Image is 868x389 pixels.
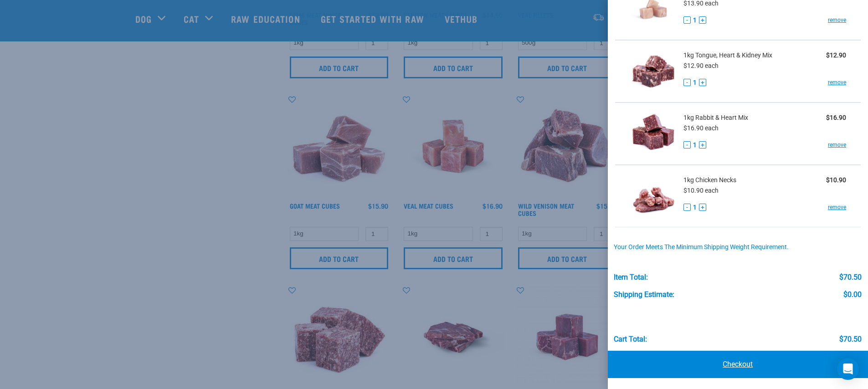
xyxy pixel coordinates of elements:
button: + [699,204,706,211]
strong: $16.90 [826,114,846,121]
div: Item Total: [614,273,648,282]
div: Cart total: [614,335,647,343]
span: 1kg Tongue, Heart & Kidney Mix [683,51,772,60]
span: $12.90 each [683,62,719,69]
button: - [683,141,691,148]
div: $0.00 [843,291,862,299]
span: $10.90 each [683,187,719,194]
img: Tongue, Heart & Kidney Mix [630,48,677,95]
a: remove [828,78,846,87]
button: + [699,141,706,148]
img: Chicken Necks [630,173,677,220]
div: $70.50 [839,273,862,282]
strong: $12.90 [826,51,846,59]
span: 1 [693,203,697,212]
button: + [699,16,706,24]
span: 1kg Rabbit & Heart Mix [683,113,748,123]
span: 1 [693,78,697,87]
button: + [699,79,706,86]
div: Your order meets the minimum shipping weight requirement. [614,244,862,251]
span: $16.90 each [683,124,719,132]
a: remove [828,141,846,149]
div: Shipping Estimate: [614,291,674,299]
a: remove [828,16,846,24]
button: - [683,204,691,211]
span: 1 [693,140,697,150]
button: - [683,16,691,24]
button: - [683,79,691,86]
div: Open Intercom Messenger [837,358,859,380]
img: Rabbit & Heart Mix [630,110,677,157]
span: 1kg Chicken Necks [683,175,736,185]
div: $70.50 [839,335,862,343]
a: remove [828,203,846,211]
strong: $10.90 [826,176,846,184]
span: 1 [693,15,697,25]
